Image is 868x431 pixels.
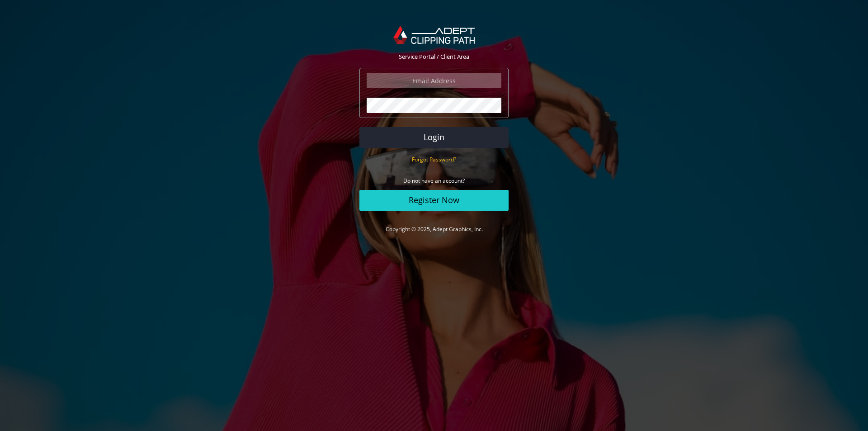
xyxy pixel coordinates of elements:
input: Email Address [367,73,501,88]
button: Login [359,127,509,148]
small: Do not have an account? [403,177,465,185]
span: Service Portal / Client Area [399,52,469,61]
a: Register Now [359,190,509,211]
a: Forgot Password? [412,155,456,163]
a: Copyright © 2025, Adept Graphics, Inc. [386,225,483,233]
img: Adept Graphics [393,26,474,44]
